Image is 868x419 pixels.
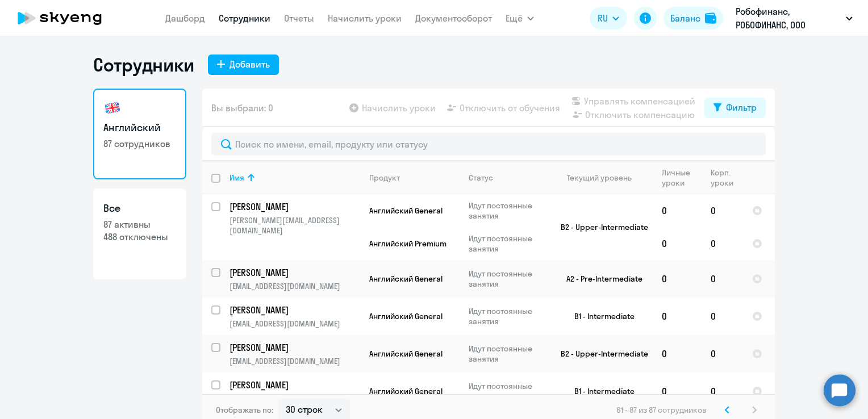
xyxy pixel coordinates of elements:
a: Английский87 сотрудников [93,89,186,179]
p: [EMAIL_ADDRESS][DOMAIN_NAME] [229,393,360,404]
p: Идут постоянные занятия [469,269,546,289]
td: 0 [653,335,702,372]
p: [PERSON_NAME][EMAIL_ADDRESS][DOMAIN_NAME] [229,215,360,236]
a: [PERSON_NAME] [229,304,360,316]
td: B2 - Upper-Intermediate [547,194,653,260]
span: Ещё [506,11,523,25]
a: [PERSON_NAME] [229,200,360,213]
div: Баланс [670,11,700,25]
div: Текущий уровень [567,173,632,183]
h3: Все [103,201,176,216]
div: Фильтр [726,100,757,114]
a: Документооборот [415,12,492,24]
a: Все87 активны488 отключены [93,188,186,279]
button: Робофинанс, РОБОФИНАНС, ООО [730,5,858,32]
span: Английский General [369,311,443,321]
img: english [103,99,122,117]
button: Фильтр [704,98,766,118]
td: 0 [653,298,702,335]
h3: Английский [103,120,176,135]
button: RU [590,7,627,30]
td: 0 [702,372,743,410]
td: B2 - Upper-Intermediate [547,335,653,372]
td: 0 [702,194,743,227]
span: RU [598,11,608,25]
td: 0 [702,227,743,260]
span: Английский General [369,349,443,359]
span: 61 - 87 из 87 сотрудников [616,405,707,415]
div: Текущий уровень [556,173,652,183]
td: 0 [702,260,743,298]
p: Идут постоянные занятия [469,343,546,364]
div: Добавить [229,57,270,71]
h1: Сотрудники [93,53,194,76]
td: 0 [653,372,702,410]
p: Идут постоянные занятия [469,233,546,254]
td: 0 [702,298,743,335]
td: 0 [702,335,743,372]
p: Идут постоянные занятия [469,306,546,326]
div: Имя [229,173,244,183]
p: [EMAIL_ADDRESS][DOMAIN_NAME] [229,281,360,291]
td: B1 - Intermediate [547,298,653,335]
td: B1 - Intermediate [547,372,653,410]
td: A2 - Pre-Intermediate [547,260,653,298]
p: [PERSON_NAME] [229,304,358,316]
td: 0 [653,260,702,298]
a: Отчеты [284,12,314,24]
p: [PERSON_NAME] [229,200,358,213]
button: Ещё [506,7,534,30]
a: [PERSON_NAME] [229,341,360,354]
span: Английский Premium [369,238,446,249]
p: [PERSON_NAME] [229,341,358,354]
span: Отображать по: [216,405,273,415]
p: 488 отключены [103,231,176,243]
p: [EMAIL_ADDRESS][DOMAIN_NAME] [229,356,360,366]
p: [PERSON_NAME] [229,379,358,391]
p: Идут постоянные занятия [469,381,546,401]
div: Имя [229,173,360,183]
p: 87 сотрудников [103,137,176,150]
a: Начислить уроки [328,12,402,24]
img: balance [705,12,716,24]
button: Балансbalance [663,7,723,30]
a: [PERSON_NAME] [229,379,360,391]
span: Английский General [369,386,443,396]
span: Английский General [369,274,443,284]
p: 87 активны [103,218,176,231]
input: Поиск по имени, email, продукту или статусу [211,133,766,156]
a: Сотрудники [219,12,270,24]
span: Английский General [369,206,443,216]
div: Корп. уроки [711,167,742,188]
div: Продукт [369,173,400,183]
div: Личные уроки [662,167,701,188]
div: Статус [469,173,493,183]
td: 0 [653,194,702,227]
p: Идут постоянные занятия [469,200,546,221]
p: [PERSON_NAME] [229,266,358,279]
span: Вы выбрали: 0 [211,101,273,115]
td: 0 [653,227,702,260]
a: [PERSON_NAME] [229,266,360,279]
p: [EMAIL_ADDRESS][DOMAIN_NAME] [229,319,360,329]
a: Дашборд [165,12,205,24]
p: Робофинанс, РОБОФИНАНС, ООО [736,5,841,32]
button: Добавить [208,55,279,75]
